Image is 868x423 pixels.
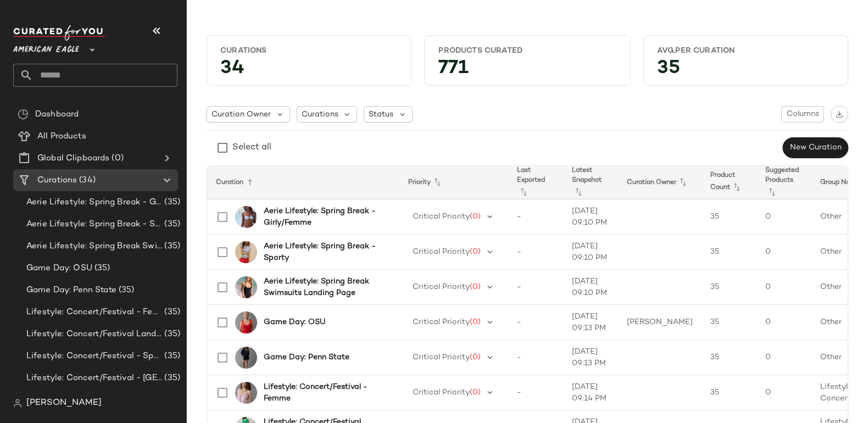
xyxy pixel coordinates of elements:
[702,166,756,199] th: Product Count
[264,241,386,264] b: Aerie Lifestyle: Spring Break - Sporty
[563,270,618,305] td: [DATE] 09:10 PM
[438,46,616,56] div: Products Curated
[413,283,470,291] span: Critical Priority
[369,109,393,120] span: Status
[235,347,257,369] img: 1457_2460_410_of
[264,381,386,404] b: Lifestyle: Concert/Festival - Femme
[470,213,481,221] span: (0)
[92,262,110,275] span: (35)
[756,199,811,235] td: 0
[508,199,563,235] td: -
[162,196,180,209] span: (35)
[18,109,29,120] img: svg%3e
[162,306,180,319] span: (35)
[207,166,399,199] th: Curation
[657,46,834,56] div: Avg.per Curation
[26,350,162,363] span: Lifestyle: Concert/Festival - Sporty
[399,166,508,199] th: Priority
[220,46,398,56] div: Curations
[37,174,77,187] span: Curations
[232,141,271,154] div: Select all
[470,248,481,256] span: (0)
[264,205,386,229] b: Aerie Lifestyle: Spring Break - Girly/Femme
[235,241,257,263] img: 5494_3646_012_of
[235,311,257,333] img: 0358_6260_600_of
[836,110,843,118] img: svg%3e
[77,174,96,187] span: (34)
[702,375,756,410] td: 35
[212,109,271,120] span: Curation Owner
[508,375,563,410] td: -
[783,137,848,158] button: New Curation
[37,152,109,165] span: Global Clipboards
[235,206,257,228] img: 2753_5769_461_of
[508,270,563,305] td: -
[563,305,618,340] td: [DATE] 09:13 PM
[235,276,257,298] img: 0751_6009_073_of
[702,305,756,340] td: 35
[648,60,843,81] div: 35
[470,283,481,291] span: (0)
[26,240,162,253] span: Aerie Lifestyle: Spring Break Swimsuits Landing Page
[756,340,811,375] td: 0
[413,318,470,326] span: Critical Priority
[13,25,107,41] img: cfy_white_logo.C9jOOHJF.svg
[26,397,102,410] span: [PERSON_NAME]
[413,213,470,221] span: Critical Priority
[756,166,811,199] th: Suggested Products
[162,328,180,341] span: (35)
[26,262,92,275] span: Game Day: OSU
[470,388,481,397] span: (0)
[756,305,811,340] td: 0
[413,353,470,361] span: Critical Priority
[235,382,257,404] img: 2351_6057_577_of
[26,372,162,385] span: Lifestyle: Concert/Festival - [GEOGRAPHIC_DATA]
[264,352,349,363] b: Game Day: Penn State
[702,270,756,305] td: 35
[264,316,325,328] b: Game Day: OSU
[470,318,481,326] span: (0)
[508,235,563,270] td: -
[786,110,819,119] span: Columns
[413,388,470,397] span: Critical Priority
[162,372,180,385] span: (35)
[563,375,618,410] td: [DATE] 09:14 PM
[264,276,386,299] b: Aerie Lifestyle: Spring Break Swimsuits Landing Page
[413,248,470,256] span: Critical Priority
[430,60,625,81] div: 771
[35,108,79,121] span: Dashboard
[756,235,811,270] td: 0
[789,143,842,152] span: New Curation
[212,60,407,81] div: 34
[13,37,79,57] span: American Eagle
[702,199,756,235] td: 35
[162,240,180,253] span: (35)
[26,284,116,297] span: Game Day: Penn State
[116,284,135,297] span: (35)
[781,106,824,123] button: Columns
[26,306,162,319] span: Lifestyle: Concert/Festival - Femme
[702,235,756,270] td: 35
[470,353,481,361] span: (0)
[563,340,618,375] td: [DATE] 09:13 PM
[756,375,811,410] td: 0
[563,166,618,199] th: Latest Snapshot
[618,166,702,199] th: Curation Owner
[756,270,811,305] td: 0
[26,328,162,341] span: Lifestyle: Concert/Festival Landing Page
[563,235,618,270] td: [DATE] 09:10 PM
[37,130,86,143] span: All Products
[162,350,180,363] span: (35)
[508,166,563,199] th: Last Exported
[508,305,563,340] td: -
[302,109,338,120] span: Curations
[162,218,180,231] span: (35)
[109,152,123,165] span: (0)
[26,196,162,209] span: Aerie Lifestyle: Spring Break - Girly/Femme
[702,340,756,375] td: 35
[563,199,618,235] td: [DATE] 09:10 PM
[618,305,702,340] td: [PERSON_NAME]
[508,340,563,375] td: -
[26,218,162,231] span: Aerie Lifestyle: Spring Break - Sporty
[13,399,22,408] img: svg%3e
